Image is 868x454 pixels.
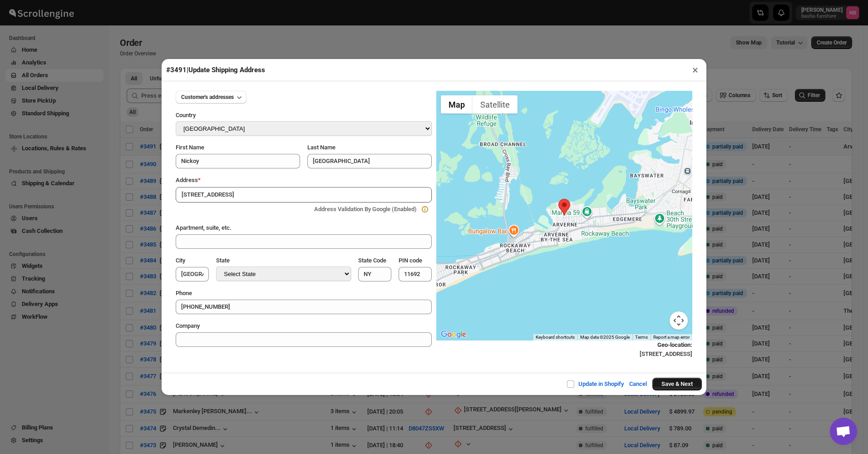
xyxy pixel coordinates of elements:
[176,144,204,151] span: First Name
[653,335,690,340] a: Report a map error
[216,256,350,266] div: State
[176,290,192,296] span: Phone
[166,66,265,74] span: #3491 | Update Shipping Address
[176,91,247,104] button: Customer's addresses
[578,380,624,387] span: Update in Shopify
[580,335,630,340] span: Map data ©2025 Google
[176,322,200,329] span: Company
[314,206,417,212] span: Address Validation By Google (Enabled)
[181,94,234,101] span: Customer's addresses
[536,334,575,340] button: Keyboard shortcuts
[652,378,702,390] button: Save & Next
[670,311,688,330] button: Map camera controls
[358,257,386,264] span: State Code
[624,375,652,393] button: Cancel
[176,111,432,121] div: Country
[830,418,857,445] a: Open chat
[176,187,432,202] input: Enter a address
[561,375,629,393] button: Update in Shopify
[635,335,648,340] a: Terms (opens in new tab)
[307,144,335,151] span: Last Name
[176,224,232,231] span: Apartment, suite, etc.
[439,329,469,340] a: Open this area in Google Maps (opens a new window)
[399,257,422,264] span: PIN code
[689,64,702,76] button: ×
[176,257,185,264] span: City
[473,95,518,113] button: Show satellite imagery
[176,176,432,185] div: Address
[439,329,469,340] img: Google
[657,341,692,348] b: Geo-location :
[441,95,473,113] button: Show street map
[436,340,692,359] div: [STREET_ADDRESS]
